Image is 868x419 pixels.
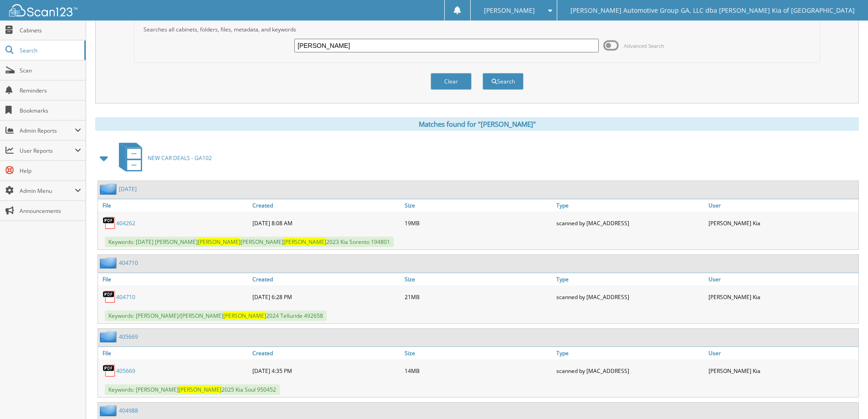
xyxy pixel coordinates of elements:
a: 405669 [119,333,138,341]
button: Clear [431,73,472,90]
span: [PERSON_NAME] [484,8,535,13]
a: Type [554,273,706,285]
span: Search [20,47,80,54]
a: 404988 [119,407,138,414]
div: scanned by [MAC_ADDRESS] [554,288,706,306]
div: [PERSON_NAME] Kia [706,288,858,306]
a: Size [402,273,555,285]
img: folder2.png [100,405,119,416]
div: scanned by [MAC_ADDRESS] [554,214,706,232]
span: Cabinets [20,26,81,34]
a: 404710 [116,293,135,301]
div: scanned by [MAC_ADDRESS] [554,362,706,380]
img: scan123-logo-white.svg [9,4,77,16]
div: [DATE] 4:35 PM [250,362,402,380]
div: 19MB [402,214,555,232]
a: Created [250,273,402,285]
span: Bookmarks [20,107,81,114]
span: [PERSON_NAME] [198,238,241,246]
img: folder2.png [100,331,119,342]
span: Keywords: [PERSON_NAME] 2025 Kia Soul 950452 [105,384,280,395]
img: PDF.png [103,290,116,304]
span: [PERSON_NAME] [179,386,221,393]
a: 404262 [116,219,135,227]
a: Created [250,347,402,359]
span: Keywords: [DATE] [PERSON_NAME] [PERSON_NAME] 2023 Kia Sorento 194801 [105,237,394,247]
a: File [98,273,250,285]
a: File [98,347,250,359]
a: NEW CAR DEALS - GA102 [113,140,212,176]
span: NEW CAR DEALS - GA102 [148,154,212,162]
div: Searches all cabinets, folders, files, metadata, and keywords [139,26,815,33]
a: Size [402,199,555,212]
a: [DATE] [119,185,137,193]
div: Matches found for "[PERSON_NAME]" [95,117,859,131]
a: 404710 [119,259,138,267]
a: Type [554,199,706,212]
a: User [706,347,858,359]
span: Scan [20,67,81,74]
div: [PERSON_NAME] Kia [706,214,858,232]
iframe: Chat Widget [822,375,868,419]
a: Created [250,199,402,212]
span: Admin Reports [20,127,75,134]
span: Help [20,167,81,175]
a: User [706,273,858,285]
span: [PERSON_NAME] [223,312,266,320]
span: User Reports [20,147,75,155]
span: Announcements [20,207,81,215]
div: [PERSON_NAME] Kia [706,362,858,380]
a: Type [554,347,706,359]
img: folder2.png [100,257,119,269]
a: Size [402,347,555,359]
button: Search [483,73,524,90]
span: Reminders [20,87,81,94]
span: Advanced Search [624,42,664,49]
a: 405669 [116,367,135,375]
img: folder2.png [100,183,119,195]
a: File [98,199,250,212]
img: PDF.png [103,364,116,378]
span: Keywords: [PERSON_NAME]/[PERSON_NAME] 2024 Telluride 492658 [105,310,327,321]
div: 21MB [402,288,555,306]
span: Admin Menu [20,187,75,195]
div: 14MB [402,362,555,380]
span: [PERSON_NAME] [283,238,326,246]
img: PDF.png [103,216,116,230]
a: User [706,199,858,212]
span: [PERSON_NAME] Automotive Group GA, LLC dba [PERSON_NAME] Kia of [GEOGRAPHIC_DATA] [570,8,855,13]
div: [DATE] 6:28 PM [250,288,402,306]
div: [DATE] 8:08 AM [250,214,402,232]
